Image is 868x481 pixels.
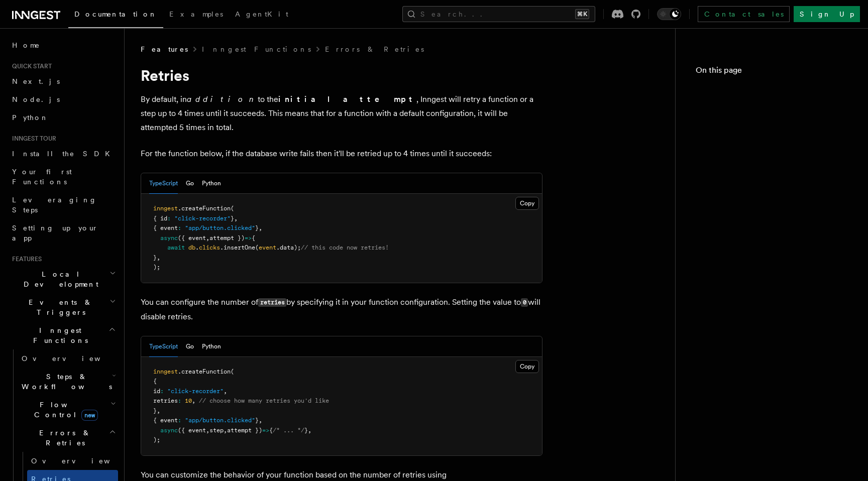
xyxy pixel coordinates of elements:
a: AgentKit [229,3,294,27]
strong: initial attempt [278,94,416,104]
button: TypeScript [149,336,178,357]
button: Go [186,173,194,194]
span: Python [12,113,49,122]
span: ); [153,436,160,443]
button: Toggle dark mode [657,8,681,20]
a: Setting up your app [8,219,118,247]
a: Inngest Functions [202,44,311,54]
p: You can configure the number of by specifying it in your function configuration. Setting the valu... [141,295,542,324]
span: db [188,244,195,251]
a: Contact sales [698,6,790,22]
code: retries [258,298,286,307]
span: => [245,234,252,242]
span: Preventing retries with Non-retriable errors [706,121,848,151]
span: , [259,224,262,231]
span: async [160,427,178,434]
span: ( [231,205,234,212]
span: Home [12,40,40,50]
span: .createFunction [178,205,231,212]
a: Examples [163,3,229,27]
span: Inngest tour [8,135,56,143]
span: "app/button.clicked" [185,224,255,231]
button: Copy [515,197,539,210]
a: Node.js [8,90,118,108]
span: "click-recorder" [174,215,231,222]
span: Install the SDK [12,150,116,158]
span: Overview [31,457,135,465]
span: inngest [153,368,178,375]
span: => [262,427,269,434]
a: Retries [696,80,848,98]
a: Your first Functions [8,163,118,191]
span: { event [153,224,178,231]
span: : [167,215,171,222]
button: Errors & Retries [18,424,118,452]
span: .data); [276,244,301,251]
code: 0 [521,298,528,307]
span: Retries [700,84,739,94]
button: Steps & Workflows [18,368,118,396]
span: { event [153,417,178,424]
span: } [153,407,157,414]
em: addition [187,94,258,104]
span: Node.js [12,95,60,103]
span: Next.js [12,77,60,85]
a: Install the SDK [8,145,118,163]
span: ); [153,264,160,271]
span: Errors & Retries [18,428,109,448]
span: Inngest Functions [8,325,108,345]
span: , [259,417,262,424]
span: { [153,378,157,385]
span: Flow Control [18,400,111,420]
span: Leveraging Steps [12,196,97,214]
span: inngest [153,205,178,212]
span: .insertOne [220,244,255,251]
button: Flow Controlnew [18,396,118,424]
span: : [160,388,164,395]
a: Leveraging Steps [8,191,118,219]
a: Documentation [68,3,163,28]
span: , [157,254,160,261]
span: event [259,244,276,251]
span: , [224,388,227,395]
span: Events & Triggers [8,297,110,317]
span: await [167,244,185,251]
span: new [81,410,98,421]
span: : [178,417,181,424]
a: Overview [18,349,118,368]
button: Local Development [8,265,118,293]
span: ({ event [178,234,206,242]
span: { [252,234,255,242]
a: Python [8,108,118,127]
span: 10 [185,397,192,404]
span: } [231,215,234,222]
span: { id [153,215,167,222]
p: For the function below, if the database write fails then it'll be retried up to 4 times until it ... [141,147,542,161]
span: : [178,224,181,231]
p: By default, in to the , Inngest will retry a function or a step up to 4 times until it succeeds. ... [141,92,542,135]
span: attempt }) [227,427,262,434]
span: Examples [169,10,223,18]
span: async [160,234,178,242]
span: Steps and Retries [706,102,811,112]
span: clicks [199,244,220,251]
button: Inngest Functions [8,321,118,349]
button: Python [202,336,221,357]
a: Next.js [8,72,118,90]
span: , [206,234,209,242]
span: // choose how many retries you'd like [199,397,329,404]
span: Overview [22,354,125,363]
button: Copy [515,360,539,373]
span: ( [231,368,234,375]
a: Customizing retry times [702,155,848,173]
span: , [224,427,227,434]
span: Setting up your app [12,224,98,242]
span: step [209,427,224,434]
span: ({ event [178,427,206,434]
span: } [255,224,259,231]
a: Errors & Retries [325,44,424,54]
span: , [234,215,238,222]
span: . [195,244,199,251]
a: Preventing retries with Non-retriable errors [702,116,848,155]
a: Sign Up [794,6,860,22]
